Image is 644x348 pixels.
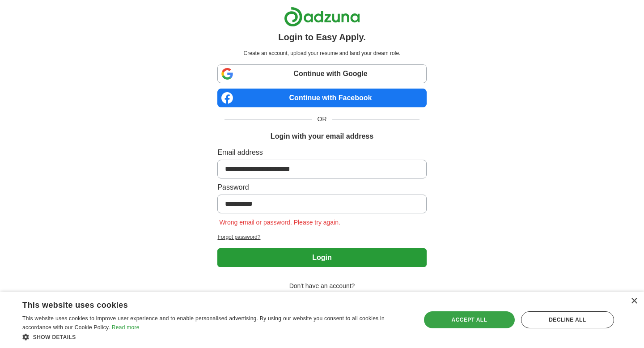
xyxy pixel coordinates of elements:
button: Login [217,248,426,267]
h1: Login with your email address [271,131,373,142]
div: Show details [22,332,409,341]
p: Create an account, upload your resume and land your dream role. [219,49,424,57]
span: Show details [33,334,76,340]
label: Email address [217,147,426,158]
a: Read more, opens a new window [112,324,140,331]
a: Forgot password? [217,233,426,241]
span: This website uses cookies to improve user experience and to enable personalised advertising. By u... [22,315,385,331]
div: Accept all [424,311,515,328]
img: Adzuna logo [284,7,360,27]
div: Decline all [521,311,614,328]
span: Wrong email or password. Please try again. [217,219,342,226]
a: Continue with Google [217,64,426,83]
div: This website uses cookies [22,297,387,310]
div: Close [631,298,637,305]
a: Continue with Facebook [217,89,426,107]
h1: Login to Easy Apply. [278,30,366,44]
span: OR [312,115,332,124]
label: Password [217,182,426,193]
span: Don't have an account? [284,281,360,291]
